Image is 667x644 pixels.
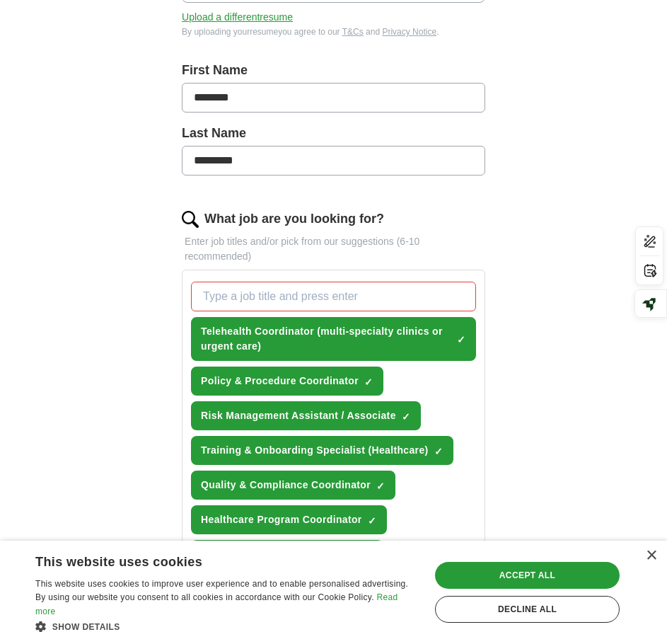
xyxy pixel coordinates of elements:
[35,549,383,570] div: This website uses cookies
[201,374,359,389] span: Policy & Procedure Coordinator
[35,619,418,633] div: Show details
[376,481,385,492] span: ✓
[182,10,293,25] button: Upload a differentresume
[368,515,376,527] span: ✓
[52,622,120,632] span: Show details
[201,478,371,493] span: Quality & Compliance Coordinator
[435,562,620,589] div: Accept all
[191,367,383,396] button: Policy & Procedure Coordinator✓
[182,25,485,38] div: By uploading your resume you agree to our and .
[191,282,476,311] input: Type a job title and press enter
[182,61,485,80] label: First Name
[182,124,485,143] label: Last Name
[201,443,428,458] span: Training & Onboarding Specialist (Healthcare)
[434,446,443,457] span: ✓
[457,334,465,345] span: ✓
[191,317,476,361] button: Telehealth Coordinator (multi-specialty clinics or urgent care)✓
[342,27,364,37] a: T&Cs
[191,436,453,465] button: Training & Onboarding Specialist (Healthcare)✓
[201,324,451,354] span: Telehealth Coordinator (multi-specialty clinics or urgent care)
[35,579,408,603] span: This website uses cookies to improve user experience and to enable personalised advertising. By u...
[364,376,373,388] span: ✓
[182,211,199,228] img: search.png
[201,408,396,423] span: Risk Management Assistant / Associate
[191,471,395,500] button: Quality & Compliance Coordinator✓
[435,596,620,623] div: Decline all
[182,234,485,264] p: Enter job titles and/or pick from our suggestions (6-10 recommended)
[191,505,387,534] button: Healthcare Program Coordinator✓
[191,401,421,430] button: Risk Management Assistant / Associate✓
[191,540,383,569] button: Scheduling / Intake Coordinator✓
[402,411,410,422] span: ✓
[382,27,436,37] a: Privacy Notice
[646,551,656,561] div: Close
[201,512,362,527] span: Healthcare Program Coordinator
[204,209,384,229] label: What job are you looking for?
